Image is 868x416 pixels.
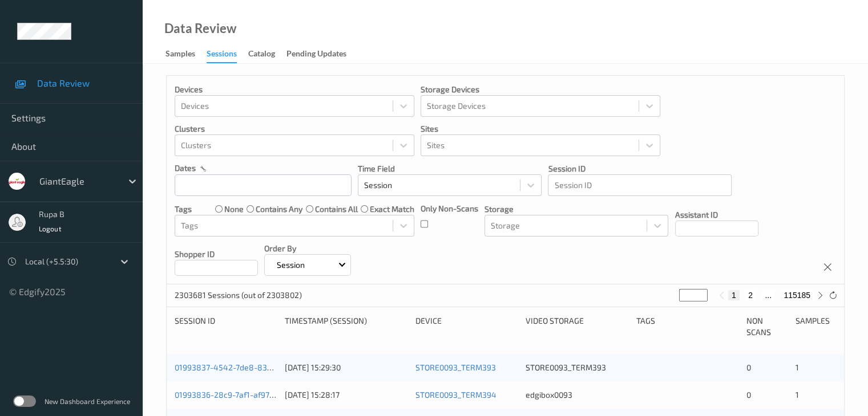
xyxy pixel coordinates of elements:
[745,290,756,300] button: 2
[780,290,814,300] button: 115185
[358,163,542,174] p: Time Field
[264,243,351,254] p: Order By
[248,48,275,62] div: Catalog
[248,46,286,62] a: Catalog
[207,46,248,63] a: Sessions
[636,315,738,338] div: Tags
[415,362,496,372] a: STORE0093_TERM393
[746,390,751,399] span: 0
[421,84,660,95] p: Storage Devices
[224,203,244,215] label: none
[795,315,836,338] div: Samples
[370,203,414,215] label: exact match
[415,315,518,338] div: Device
[286,46,358,62] a: Pending Updates
[175,390,328,399] a: 01993836-28c9-7af1-af97-7e8900a28ea8
[415,390,496,399] a: STORE0093_TERM394
[315,203,358,215] label: contains all
[285,362,407,373] div: [DATE] 15:29:30
[526,315,628,338] div: Video Storage
[526,389,628,401] div: edgibox0093
[164,23,236,34] div: Data Review
[728,290,740,300] button: 1
[175,362,336,372] a: 01993837-4542-7de8-833c-092a0d84a6a8
[285,315,407,338] div: Timestamp (Session)
[795,390,798,399] span: 1
[421,203,478,214] p: Only Non-Scans
[175,84,414,95] p: Devices
[273,259,309,271] p: Session
[175,162,196,174] p: dates
[285,389,407,401] div: [DATE] 15:28:17
[175,203,192,215] p: Tags
[795,362,798,372] span: 1
[746,315,788,338] div: Non Scans
[175,248,258,260] p: Shopper ID
[175,315,277,338] div: Session ID
[548,163,732,174] p: Session ID
[761,290,775,300] button: ...
[207,48,237,63] div: Sessions
[256,203,302,215] label: contains any
[421,123,660,134] p: Sites
[675,209,758,221] p: Assistant ID
[286,48,346,62] div: Pending Updates
[746,362,751,372] span: 0
[526,362,628,373] div: STORE0093_TERM393
[175,289,302,301] p: 2303681 Sessions (out of 2303802)
[175,123,414,134] p: Clusters
[165,48,195,62] div: Samples
[485,203,668,215] p: Storage
[165,46,207,62] a: Samples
